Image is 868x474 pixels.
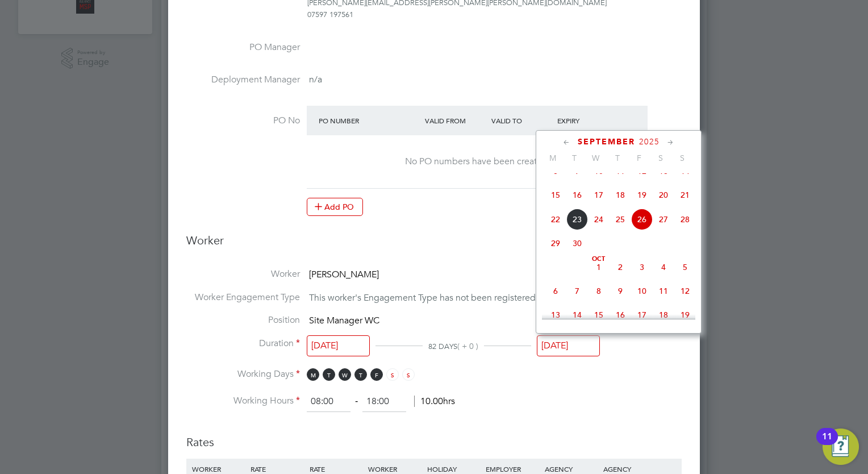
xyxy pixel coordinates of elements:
[186,368,300,380] label: Working Days
[309,292,594,303] span: This worker's Engagement Type has not been registered by its Agency.
[545,232,566,254] span: 29
[631,304,653,326] span: 17
[186,41,300,53] label: PO Manager
[639,137,660,147] span: 2025
[653,209,674,230] span: 27
[578,137,635,147] span: September
[607,153,628,163] span: T
[307,198,363,216] button: Add PO
[414,396,455,407] span: 10.00hrs
[610,209,631,230] span: 25
[186,233,682,257] h3: Worker
[585,153,607,163] span: W
[457,341,478,351] span: ( + 0 )
[186,74,300,86] label: Deployment Manager
[428,342,457,351] span: 82 DAYS
[489,110,555,131] div: Valid To
[566,209,588,230] span: 23
[588,256,610,262] span: Oct
[566,184,588,206] span: 16
[316,110,422,131] div: PO Number
[653,256,674,278] span: 4
[610,280,631,302] span: 9
[422,110,489,131] div: Valid From
[631,209,653,230] span: 26
[653,280,674,302] span: 11
[823,429,859,465] button: Open Resource Center, 11 new notifications
[186,395,300,407] label: Working Hours
[307,368,319,381] span: M
[566,280,588,302] span: 7
[631,184,653,206] span: 19
[353,396,360,407] span: ‐
[386,368,399,381] span: S
[631,280,653,302] span: 10
[671,153,693,163] span: S
[674,209,696,230] span: 28
[362,392,406,412] input: 17:00
[674,184,696,206] span: 21
[822,436,832,451] div: 11
[309,269,379,280] span: [PERSON_NAME]
[186,268,300,280] label: Worker
[323,368,335,381] span: T
[186,423,682,450] h3: Rates
[588,256,610,278] span: 1
[307,392,350,412] input: 08:00
[545,280,566,302] span: 6
[545,209,566,230] span: 22
[307,335,370,356] input: Select one
[309,315,379,326] span: Site Manager WC
[339,368,351,381] span: W
[186,314,300,326] label: Position
[674,304,696,326] span: 19
[307,10,353,19] span: 07597 197561
[309,74,322,85] span: n/a
[370,368,383,381] span: F
[542,153,564,163] span: M
[588,209,610,230] span: 24
[653,184,674,206] span: 20
[628,153,650,163] span: F
[545,184,566,206] span: 15
[610,304,631,326] span: 16
[402,368,415,381] span: S
[566,232,588,254] span: 30
[588,280,610,302] span: 8
[610,256,631,278] span: 2
[650,153,671,163] span: S
[564,153,585,163] span: T
[674,256,696,278] span: 5
[653,304,674,326] span: 18
[186,338,300,350] label: Duration
[545,304,566,326] span: 13
[537,335,600,356] input: Select one
[588,304,610,326] span: 15
[566,304,588,326] span: 14
[354,368,367,381] span: T
[554,110,621,131] div: Expiry
[186,115,300,127] label: PO No
[318,156,636,168] div: No PO numbers have been created.
[674,280,696,302] span: 12
[588,184,610,206] span: 17
[186,292,300,303] label: Worker Engagement Type
[631,256,653,278] span: 3
[610,184,631,206] span: 18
